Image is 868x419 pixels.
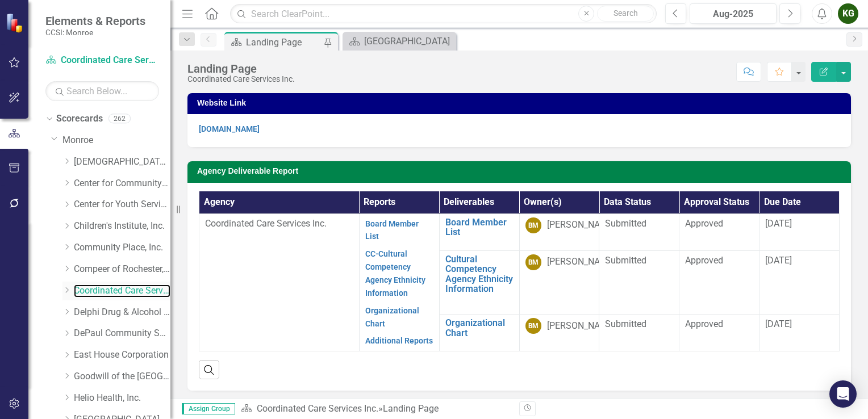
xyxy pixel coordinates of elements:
[519,213,599,250] td: Double-Click to Edit
[365,306,419,328] a: Organizational Chart
[685,255,723,266] span: Approved
[525,254,541,270] div: BM
[759,213,840,250] td: Double-Click to Edit
[74,241,170,254] a: Community Place, Inc.
[45,54,159,67] a: Coordinated Care Services Inc.
[519,250,599,315] td: Double-Click to Edit
[45,81,159,101] input: Search Below...
[679,250,759,315] td: Double-Click to Edit
[205,217,353,231] p: Coordinated Care Services Inc.
[445,318,514,338] a: Organizational Chart
[199,124,260,133] a: [DOMAIN_NAME]
[525,318,541,334] div: BM
[547,219,615,232] div: [PERSON_NAME]
[365,249,425,298] a: CC-Cultural Competency Agency Ethnicity Information
[445,217,514,237] a: Board Member List
[694,7,773,21] div: Aug-2025
[519,315,599,351] td: Double-Click to Edit
[365,336,433,345] a: Additional Reports
[74,156,170,169] a: [DEMOGRAPHIC_DATA] Charities Family & Community Services
[383,403,439,414] div: Landing Page
[359,213,439,351] td: Double-Click to Edit
[599,315,679,351] td: Double-Click to Edit
[74,392,170,405] a: Helio Health, Inc.
[679,213,759,250] td: Double-Click to Edit
[182,403,235,414] span: Assign Group
[547,320,615,333] div: [PERSON_NAME]
[439,250,519,315] td: Double-Click to Edit Right Click for Context Menu
[605,218,646,229] span: Submitted
[74,220,170,233] a: Children's Institute, Inc.
[685,218,723,229] span: Approved
[74,198,170,211] a: Center for Youth Services, Inc.
[597,6,654,22] button: Search
[241,403,511,416] div: »
[759,250,840,315] td: Double-Click to Edit
[439,213,519,250] td: Double-Click to Edit Right Click for Context Menu
[364,34,453,48] div: [GEOGRAPHIC_DATA]
[74,263,170,276] a: Compeer of Rochester, Inc.
[365,219,419,241] a: Board Member List
[765,319,792,329] span: [DATE]
[74,327,170,340] a: DePaul Community Services, lnc.
[74,284,170,298] a: Coordinated Care Services Inc.
[108,114,131,124] div: 262
[197,167,845,175] h3: Agency Deliverable Report
[45,28,145,37] small: CCSI: Monroe
[605,319,646,329] span: Submitted
[765,255,792,266] span: [DATE]
[74,349,170,362] a: East House Corporation
[257,403,378,414] a: Coordinated Care Services Inc.
[614,9,638,18] span: Search
[56,112,103,125] a: Scorecards
[685,319,723,329] span: Approved
[62,134,170,147] a: Monroe
[246,35,321,49] div: Landing Page
[605,255,646,266] span: Submitted
[439,315,519,351] td: Double-Click to Edit Right Click for Context Menu
[345,34,453,48] a: [GEOGRAPHIC_DATA]
[230,4,657,24] input: Search ClearPoint...
[829,380,857,408] div: Open Intercom Messenger
[197,99,845,107] h3: Website Link
[690,3,777,24] button: Aug-2025
[679,315,759,351] td: Double-Click to Edit
[74,306,170,319] a: Delphi Drug & Alcohol Council
[45,14,145,28] span: Elements & Reports
[187,75,295,83] div: Coordinated Care Services Inc.
[187,62,295,75] div: Landing Page
[525,217,541,233] div: BM
[74,370,170,383] a: Goodwill of the [GEOGRAPHIC_DATA]
[599,213,679,250] td: Double-Click to Edit
[199,213,360,351] td: Double-Click to Edit
[445,254,514,294] a: Cultural Competency Agency Ethnicity Information
[759,315,840,351] td: Double-Click to Edit
[74,177,170,190] a: Center for Community Alternatives
[838,3,858,24] button: KG
[547,255,615,269] div: [PERSON_NAME]
[765,218,792,229] span: [DATE]
[6,12,26,32] img: ClearPoint Strategy
[599,250,679,315] td: Double-Click to Edit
